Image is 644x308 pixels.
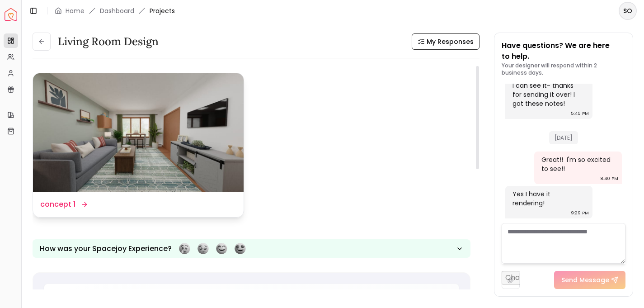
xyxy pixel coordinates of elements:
[58,34,159,49] h3: Living Room design
[150,6,175,15] span: Projects
[620,3,636,19] span: SO
[427,37,474,46] span: My Responses
[33,73,244,192] img: concept 1
[502,40,625,62] p: Have questions? We are here to help.
[100,6,134,15] a: Dashboard
[571,109,589,118] div: 5:45 PM
[549,131,578,144] span: [DATE]
[512,81,584,108] div: I can see it- thanks for sending it over! I got these notes!
[5,8,17,21] img: Spacejoy Logo
[33,73,244,218] a: concept 1concept 1
[66,6,85,15] a: Home
[33,239,470,258] button: How was your Spacejoy Experience?Feeling terribleFeeling badFeeling goodFeeling awesome
[412,33,479,50] button: My Responses
[55,6,175,15] nav: breadcrumb
[40,199,75,210] dd: concept 1
[541,155,613,173] div: Great!! I'm so excited to see!!
[512,190,584,208] div: Yes I have it rendering!
[5,8,17,21] a: Spacejoy
[619,2,637,20] button: SO
[40,243,172,254] p: How was your Spacejoy Experience?
[571,208,589,218] div: 9:29 PM
[502,62,625,76] p: Your designer will respond within 2 business days.
[600,174,618,183] div: 8:40 PM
